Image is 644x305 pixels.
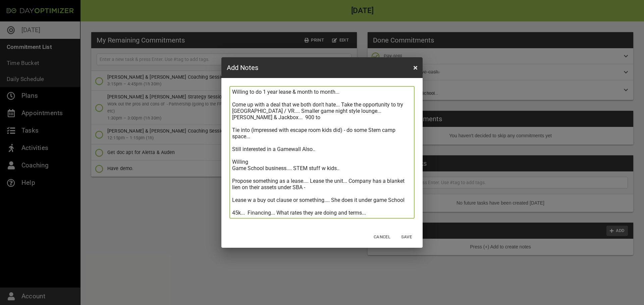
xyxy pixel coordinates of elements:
button: Cancel [371,232,393,242]
span: Save [398,233,415,241]
h3: Add Notes [227,63,258,73]
button: Save [396,232,417,242]
textarea: [PERSON_NAME].... Cheap rent right in downtown... PLanning to tear down building in 1-2 years. Wi... [232,89,412,216]
span: Cancel [374,233,390,241]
